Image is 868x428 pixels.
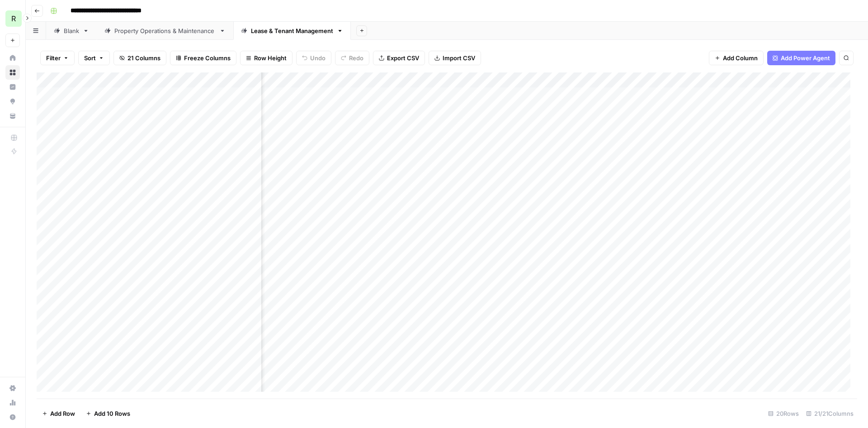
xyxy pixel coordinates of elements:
a: Blank [46,22,97,40]
div: 21/21 Columns [802,406,857,421]
span: R [11,13,16,24]
a: Browse [5,65,20,80]
a: Your Data [5,109,20,123]
div: Lease & Tenant Management [251,26,333,35]
button: Export CSV [373,51,425,65]
button: Sort [78,51,110,65]
a: Usage [5,395,20,410]
button: Workspace: Re-Leased [5,7,20,30]
a: Insights [5,80,20,94]
span: Import CSV [443,53,475,63]
span: Undo [310,53,325,63]
a: Opportunities [5,94,20,109]
span: Export CSV [387,53,419,63]
a: Home [5,51,20,65]
button: Add Row [37,406,80,421]
button: Add Power Agent [767,51,835,65]
button: Import CSV [429,51,481,65]
button: Filter [40,51,75,65]
span: Freeze Columns [184,53,231,63]
button: Add Column [709,51,764,65]
div: Blank [64,26,79,35]
a: Lease & Tenant Management [233,22,351,40]
button: Freeze Columns [170,51,236,65]
span: Add Column [723,53,758,63]
span: Add Power Agent [781,53,830,63]
span: Sort [84,53,96,63]
button: Redo [335,51,369,65]
a: Property Operations & Maintenance [97,22,233,40]
button: Row Height [240,51,292,65]
button: Add 10 Rows [80,406,136,421]
button: 21 Columns [113,51,166,65]
div: Property Operations & Maintenance [114,26,216,35]
span: Row Height [254,53,287,63]
span: Redo [349,53,363,63]
span: Add 10 Rows [94,409,130,418]
span: Filter [46,53,61,63]
a: Settings [5,381,20,395]
span: Add Row [50,409,75,418]
span: 21 Columns [127,53,160,63]
button: Help + Support [5,410,20,424]
div: 20 Rows [764,406,802,421]
button: Undo [296,51,331,65]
